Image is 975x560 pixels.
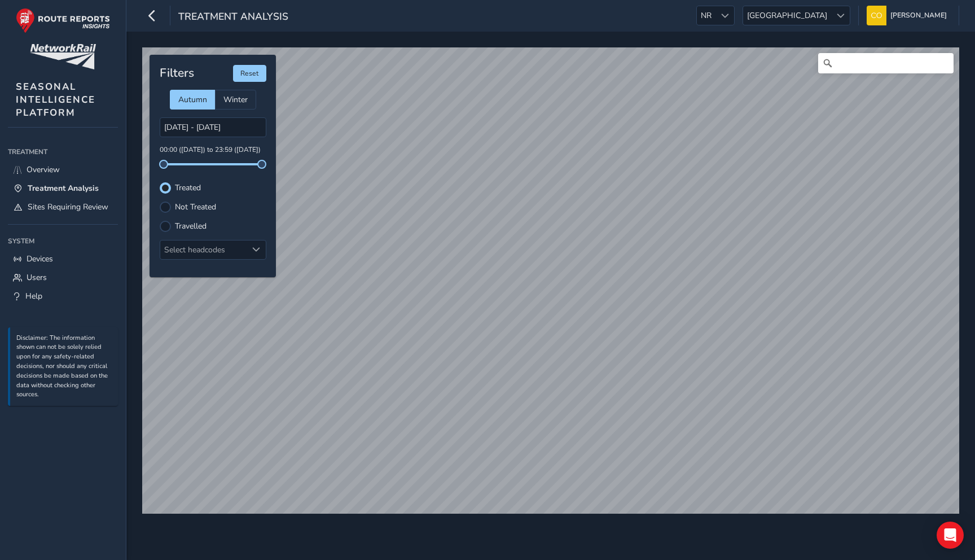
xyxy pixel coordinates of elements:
label: Treated [175,184,201,192]
input: Search [818,53,954,73]
span: [GEOGRAPHIC_DATA] [743,6,831,25]
p: 00:00 ([DATE]) to 23:59 ([DATE]) [160,145,266,155]
label: Not Treated [175,203,216,211]
span: SEASONAL INTELLIGENCE PLATFORM [16,80,95,119]
img: customer logo [30,44,96,69]
div: Select headcodes [160,240,247,259]
span: Overview [27,164,60,175]
span: Treatment Analysis [178,10,288,25]
span: Treatment Analysis [28,183,99,194]
img: diamond-layout [867,6,886,25]
label: Travelled [175,222,207,230]
span: [PERSON_NAME] [890,6,947,25]
a: Sites Requiring Review [8,198,118,216]
a: Devices [8,250,118,268]
span: Sites Requiring Review [28,202,108,212]
img: rr logo [16,8,110,33]
span: NR [697,6,715,25]
p: Disclaimer: The information shown can not be solely relied upon for any safety-related decisions,... [16,334,112,400]
span: Devices [27,253,53,264]
div: System [8,233,118,250]
span: Users [27,272,47,283]
div: Winter [215,90,256,110]
h4: Filters [160,66,194,80]
div: Open Intercom Messenger [937,522,964,549]
span: Autumn [178,94,207,105]
span: Help [25,291,42,301]
a: Treatment Analysis [8,179,118,198]
button: [PERSON_NAME] [867,6,951,25]
span: Winter [223,94,248,105]
div: Autumn [170,90,215,110]
canvas: Map [142,47,959,514]
button: Reset [233,65,266,82]
a: Overview [8,160,118,179]
a: Users [8,268,118,287]
div: Treatment [8,143,118,160]
a: Help [8,287,118,305]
